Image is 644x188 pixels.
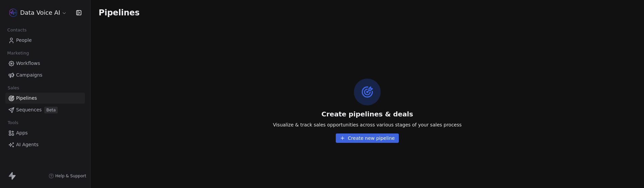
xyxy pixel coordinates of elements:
a: SequencesBeta [5,104,85,115]
span: People [16,37,32,44]
a: Apps [5,127,85,138]
a: Campaigns [5,70,85,81]
span: AI Agents [16,141,39,148]
span: Apps [16,129,28,136]
button: Create new pipeline [336,133,399,143]
span: Tools [5,118,21,128]
span: Contacts [4,25,30,35]
span: Help & Support [55,173,86,179]
a: People [5,35,85,46]
span: Pipelines [99,8,140,17]
a: Help & Support [49,173,86,179]
span: Workflows [16,60,40,67]
img: 66ab4aae-17ae-441a-b851-cd300b3af65b.png [9,9,17,17]
a: AI Agents [5,139,85,150]
button: Data Voice AI [8,7,68,18]
span: Marketing [4,48,32,58]
span: Sales [5,83,22,93]
span: Beta [44,107,58,113]
span: Sequences [16,106,42,113]
a: Pipelines [5,93,85,104]
span: Data Voice AI [20,8,60,17]
span: Visualize & track sales opportunities across various stages of your sales process [273,121,462,128]
span: Create pipelines & deals [321,109,413,119]
a: Workflows [5,58,85,69]
span: Pipelines [16,95,37,102]
span: Campaigns [16,72,42,79]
